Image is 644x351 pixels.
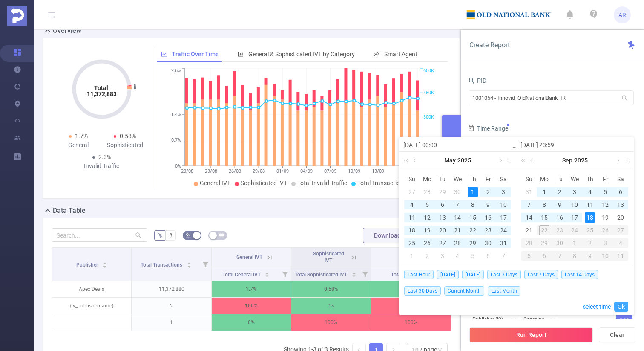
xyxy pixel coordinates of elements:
button: Download PDF [363,228,424,243]
tspan: 0.7% [171,138,181,143]
i: icon: bg-colors [186,232,191,238]
td: September 1, 2025 [537,186,552,198]
td: May 3, 2025 [496,186,511,198]
th: Wed [567,173,583,186]
td: June 4, 2025 [450,249,466,262]
td: May 21, 2025 [450,224,466,237]
i: icon: table [219,232,224,238]
div: 27 [407,187,417,197]
div: 8 [567,251,583,261]
div: 11 [585,200,595,210]
a: Next month (PageDown) [496,152,504,169]
tspan: Total: [94,84,109,91]
div: 30 [552,238,567,248]
td: May 28, 2025 [450,237,466,249]
td: September 27, 2025 [613,224,628,237]
div: 9 [582,251,598,261]
td: September 17, 2025 [567,211,583,224]
td: May 31, 2025 [496,237,511,249]
td: May 6, 2025 [435,198,450,211]
th: Mon [537,173,552,186]
td: October 7, 2025 [552,249,567,262]
td: June 6, 2025 [480,249,496,262]
button: Run Report [469,327,593,342]
span: Publisher [76,262,99,268]
td: May 16, 2025 [480,211,496,224]
div: 6 [537,251,552,261]
div: 29 [468,238,478,248]
div: 22 [468,225,478,235]
th: Sun [521,173,537,186]
div: 21 [452,225,463,235]
p: 1.7% [212,281,291,297]
a: select time [583,299,611,315]
span: % [158,232,162,239]
tspan: 29/08 [253,168,265,174]
td: September 30, 2025 [552,237,567,249]
div: 4 [452,251,463,261]
div: 5 [422,200,432,210]
th: Mon [420,173,435,186]
div: 7 [498,251,509,261]
div: 26 [422,238,432,248]
div: 9 [483,200,493,210]
td: May 29, 2025 [465,237,480,249]
td: September 24, 2025 [567,224,583,237]
div: 15 [468,212,478,223]
td: September 19, 2025 [598,211,613,224]
span: Time Range [468,125,508,132]
div: 18 [585,212,595,223]
tspan: 0% [175,163,181,169]
div: 22 [537,225,552,235]
span: Mo [537,175,552,183]
td: April 28, 2025 [420,186,435,198]
span: [DATE] [462,270,484,279]
td: August 31, 2025 [521,186,537,198]
td: May 4, 2025 [404,198,420,211]
div: 5 [468,251,478,261]
div: 11 [613,251,628,261]
div: 9 [555,200,565,210]
td: May 10, 2025 [496,198,511,211]
span: Total Transactions [357,180,406,186]
div: 25 [582,225,598,235]
a: Sep [561,152,573,169]
div: 12 [422,212,432,223]
tspan: 20/08 [181,168,193,174]
td: May 26, 2025 [420,237,435,249]
td: May 24, 2025 [496,224,511,237]
span: Fr [598,175,613,183]
div: 2 [422,251,432,261]
td: October 9, 2025 [582,249,598,262]
span: 1.7% [75,133,88,139]
td: September 11, 2025 [582,198,598,211]
td: June 1, 2025 [404,249,420,262]
td: September 3, 2025 [567,186,583,198]
div: Sort [351,271,356,276]
td: September 14, 2025 [521,211,537,224]
td: September 28, 2025 [521,237,537,249]
td: September 21, 2025 [521,224,537,237]
i: icon: caret-up [187,261,191,264]
div: 30 [483,238,493,248]
td: September 9, 2025 [552,198,567,211]
div: 17 [569,212,580,223]
i: icon: caret-up [265,271,270,273]
div: Sort [102,261,107,266]
td: September 25, 2025 [582,224,598,237]
tspan: 450K [423,90,434,96]
h2: Data Table [53,206,86,216]
span: General IVT [200,180,230,186]
td: September 23, 2025 [552,224,567,237]
span: We [567,175,583,183]
i: icon: line-chart [161,51,167,57]
td: June 2, 2025 [420,249,435,262]
th: Fri [480,173,496,186]
span: Su [404,175,420,183]
td: September 6, 2025 [613,186,628,198]
td: October 5, 2025 [521,249,537,262]
td: September 4, 2025 [582,186,598,198]
td: September 20, 2025 [613,211,628,224]
input: End date [520,140,629,150]
span: Last 7 Days [524,270,558,279]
